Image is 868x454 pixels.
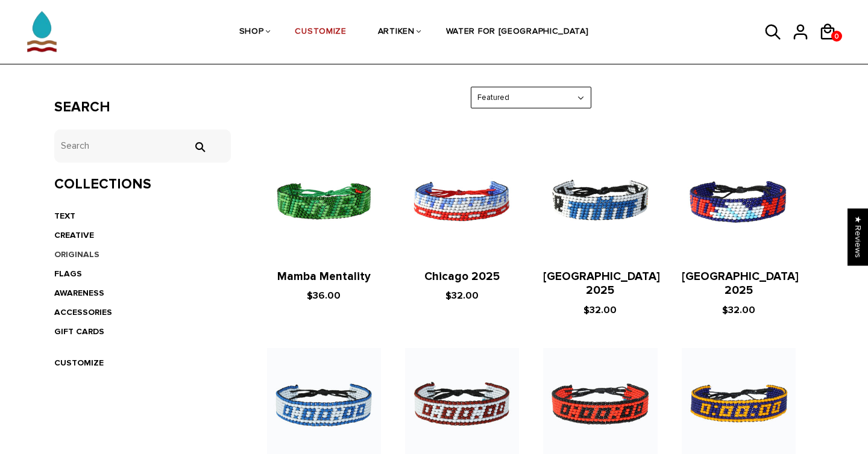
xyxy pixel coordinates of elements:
input: Search [187,141,212,152]
span: 0 [831,29,842,44]
a: ORIGINALS [54,249,99,260]
a: AWARENESS [54,288,104,298]
div: Click to open Judge.me floating reviews tab [848,208,868,266]
span: $36.00 [307,290,341,302]
input: Search [54,129,231,163]
span: $32.00 [583,304,617,316]
a: [GEOGRAPHIC_DATA] 2025 [682,270,799,298]
h3: Search [54,99,231,116]
a: ARTIKEN [378,1,415,64]
a: CUSTOMIZE [295,1,346,64]
a: FLAGS [54,269,82,279]
span: $32.00 [722,304,755,316]
a: CREATIVE [54,230,94,240]
a: TEXT [54,211,75,221]
a: GIFT CARDS [54,326,104,337]
a: SHOP [239,1,264,64]
a: [GEOGRAPHIC_DATA] 2025 [543,270,660,298]
a: 0 [831,31,842,42]
a: CUSTOMIZE [54,358,104,368]
span: $32.00 [445,290,479,302]
h3: Collections [54,176,231,193]
a: WATER FOR [GEOGRAPHIC_DATA] [446,1,589,64]
a: Chicago 2025 [424,270,500,284]
a: Mamba Mentality [277,270,371,284]
a: ACCESSORIES [54,307,112,317]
